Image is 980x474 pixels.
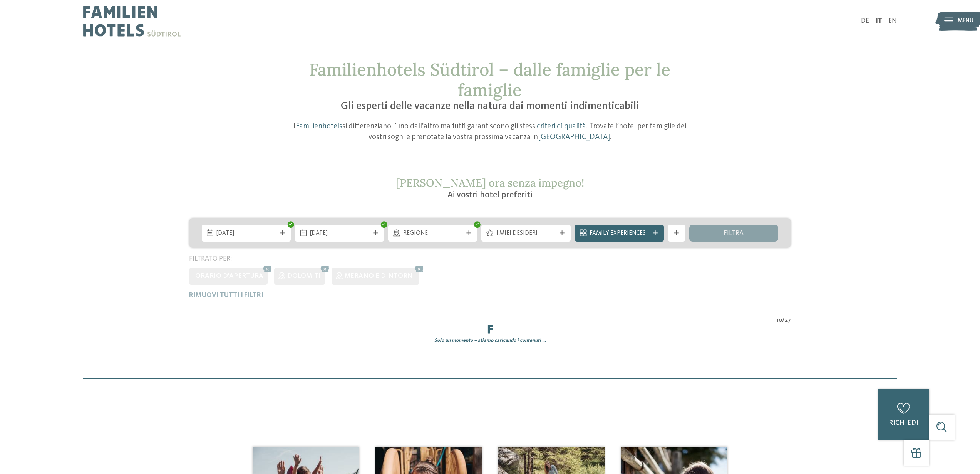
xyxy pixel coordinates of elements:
a: EN [888,18,897,24]
span: Gli esperti delle vacanze nella natura dai momenti indimenticabili [341,101,639,112]
span: 27 [785,316,791,325]
span: Regione [403,229,462,238]
span: 10 [777,316,782,325]
span: [DATE] [310,229,369,238]
a: Familienhotels [296,123,342,130]
a: DE [861,18,869,24]
span: [PERSON_NAME] ora senza impegno! [396,176,584,190]
span: Ai vostri hotel preferiti [447,191,532,199]
a: richiedi [878,389,929,440]
a: IT [876,18,882,24]
span: / [782,316,785,325]
span: Menu [958,17,973,25]
a: [GEOGRAPHIC_DATA] [538,133,610,141]
span: [DATE] [216,229,276,238]
p: I si differenziano l’uno dall’altro ma tutti garantiscono gli stessi . Trovate l’hotel per famigl... [289,121,692,143]
span: Familienhotels Südtirol – dalle famiglie per le famiglie [309,59,670,101]
span: I miei desideri [496,229,556,238]
a: criteri di qualità [537,123,586,130]
span: Family Experiences [590,229,649,238]
div: Solo un momento – stiamo caricando i contenuti … [183,337,797,344]
span: richiedi [889,420,918,426]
